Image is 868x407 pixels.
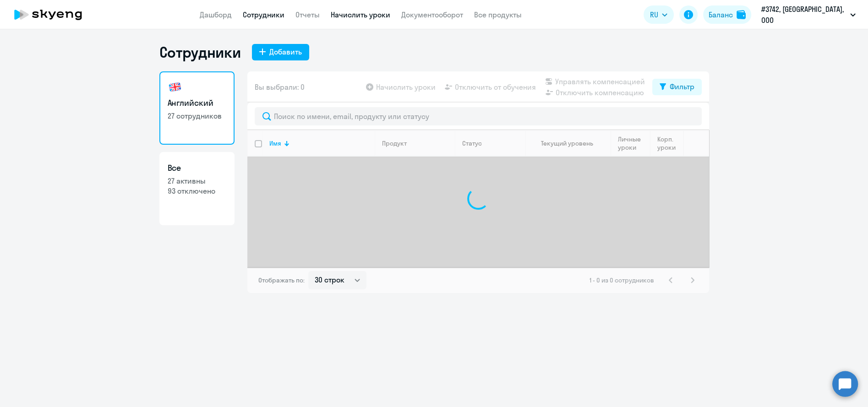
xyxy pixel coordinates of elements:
[533,139,610,147] div: Текущий уровень
[703,5,751,24] button: Балансbalance
[618,135,641,152] div: Личные уроки
[670,81,694,92] div: Фильтр
[295,10,320,19] a: Отчеты
[709,9,733,20] div: Баланс
[644,5,674,24] button: RU
[462,139,482,147] div: Статус
[657,135,676,152] div: Корп. уроки
[382,139,454,147] div: Продукт
[590,276,654,284] span: 1 - 0 из 0 сотрудников
[331,10,390,19] a: Начислить уроки
[168,176,226,186] p: 27 активны
[168,186,226,196] p: 93 отключено
[462,139,525,147] div: Статус
[159,152,235,225] a: Все27 активны93 отключено
[650,9,658,20] span: RU
[401,10,463,19] a: Документооборот
[474,10,522,19] a: Все продукты
[252,44,309,60] button: Добавить
[159,71,235,145] a: Английский27 сотрудников
[258,276,305,284] span: Отображать по:
[757,4,860,26] button: #3742, [GEOGRAPHIC_DATA], ООО
[255,81,305,92] span: Вы выбрали: 0
[657,135,683,152] div: Корп. уроки
[168,80,182,94] img: english
[618,135,650,152] div: Личные уроки
[761,4,846,26] p: #3742, [GEOGRAPHIC_DATA], ООО
[168,162,226,174] h3: Все
[168,111,226,121] p: 27 сотрудников
[269,46,302,57] div: Добавить
[159,43,241,61] h1: Сотрудники
[168,97,226,109] h3: Английский
[269,139,374,147] div: Имя
[243,10,284,19] a: Сотрудники
[255,107,702,125] input: Поиск по имени, email, продукту или статусу
[737,10,746,19] img: balance
[382,139,407,147] div: Продукт
[652,79,702,95] button: Фильтр
[269,139,281,147] div: Имя
[541,139,593,147] div: Текущий уровень
[200,10,232,19] a: Дашборд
